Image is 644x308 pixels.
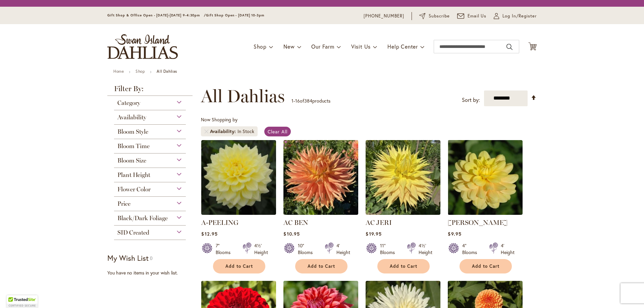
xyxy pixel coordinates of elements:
span: 384 [304,98,312,104]
a: AHOY MATEY [448,210,523,216]
button: Add to Cart [213,259,265,273]
span: $10.95 [283,231,300,237]
span: $9.95 [448,231,461,237]
span: SID Created [117,229,149,236]
span: Black/Dark Foliage [117,214,168,222]
span: Availability [117,114,146,121]
span: Plant Height [117,171,150,179]
a: Log In/Register [494,13,537,19]
span: Availability [210,128,237,135]
span: Add to Cart [390,263,417,269]
span: All Dahlias [201,86,285,106]
img: AC Jeri [366,140,440,215]
a: [PERSON_NAME] [448,219,507,227]
a: AC Jeri [366,210,440,216]
img: AC BEN [283,140,358,215]
strong: My Wish List [107,253,149,263]
label: Sort by: [462,94,480,106]
span: New [283,43,294,50]
span: Clear All [268,128,287,135]
a: Remove Availability In Stock [204,129,208,133]
span: Add to Cart [472,263,499,269]
a: [PHONE_NUMBER] [364,13,404,19]
div: 4' Height [501,242,515,256]
div: 7" Blooms [216,242,234,256]
a: AC JERI [366,219,392,227]
span: 1 [291,98,293,104]
strong: All Dahlias [157,69,177,74]
strong: Filter By: [107,85,193,96]
span: Gift Shop & Office Open - [DATE]-[DATE] 9-4:30pm / [107,13,206,17]
a: Subscribe [419,13,450,19]
a: Email Us [457,13,487,19]
span: Subscribe [429,13,450,19]
div: 10" Blooms [298,242,317,256]
span: Add to Cart [308,263,335,269]
span: Flower Color [117,186,151,193]
img: AHOY MATEY [448,140,523,215]
div: You have no items in your wish list. [107,269,197,276]
span: Price [117,200,130,207]
a: A-Peeling [201,210,276,216]
span: Add to Cart [225,263,253,269]
span: Help Center [387,43,418,50]
span: Now Shopping by [201,116,237,123]
a: AC BEN [283,210,358,216]
span: Our Farm [311,43,334,50]
div: 4' Height [336,242,350,256]
span: Category [117,99,140,107]
div: 4" Blooms [462,242,481,256]
div: TrustedSite Certified [7,295,38,308]
span: Visit Us [351,43,371,50]
span: Bloom Size [117,157,146,164]
a: AC BEN [283,219,308,227]
button: Add to Cart [460,259,512,273]
span: Email Us [468,13,487,19]
button: Search [506,42,513,52]
a: Clear All [264,127,291,136]
span: Gift Shop Open - [DATE] 10-3pm [206,13,264,17]
span: Bloom Style [117,128,148,135]
span: Bloom Time [117,142,150,150]
div: 11" Blooms [380,242,399,256]
span: $12.95 [201,231,217,237]
a: Home [113,69,124,74]
span: 16 [295,98,300,104]
div: In Stock [237,128,254,135]
a: Shop [136,69,145,74]
div: 4½' Height [254,242,268,256]
p: - of products [291,96,330,106]
a: store logo [107,34,178,59]
span: Log In/Register [502,13,537,19]
img: A-Peeling [201,140,276,215]
button: Add to Cart [295,259,347,273]
span: $19.95 [366,231,381,237]
button: Add to Cart [377,259,430,273]
div: 4½' Height [419,242,432,256]
a: A-PEELING [201,219,238,227]
span: Shop [254,43,267,50]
